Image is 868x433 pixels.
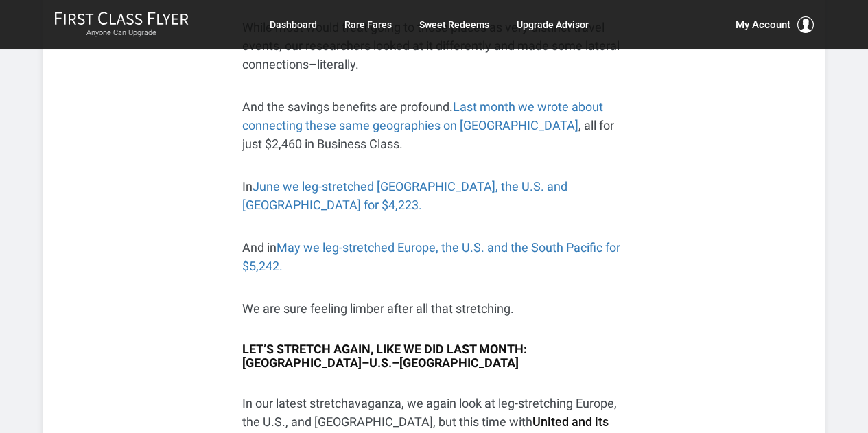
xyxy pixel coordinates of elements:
[517,12,589,37] a: Upgrade Advisor
[54,11,189,38] a: First Class FlyerAnyone Can Upgrade
[242,179,567,212] a: June we leg-stretched [GEOGRAPHIC_DATA], the U.S. and [GEOGRAPHIC_DATA] for $4,223.
[242,97,626,153] p: And the savings benefits are profound. , all for just $2,460 in Business Class.
[242,342,527,370] strong: Let’s Stretch Again, Like We Did Last Month: [GEOGRAPHIC_DATA]–U.S.–[GEOGRAPHIC_DATA]
[242,299,626,318] p: We are sure feeling limber after all that stretching.
[242,238,626,275] p: And in
[344,12,392,37] a: Rare Fares
[736,16,790,33] span: My Account
[736,16,814,33] button: My Account
[54,11,189,25] img: First Class Flyer
[242,240,620,273] a: May we leg-stretched Europe, the U.S. and the South Pacific for $5,242.
[54,28,189,38] small: Anyone Can Upgrade
[270,12,317,37] a: Dashboard
[242,177,626,214] p: In
[419,12,489,37] a: Sweet Redeems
